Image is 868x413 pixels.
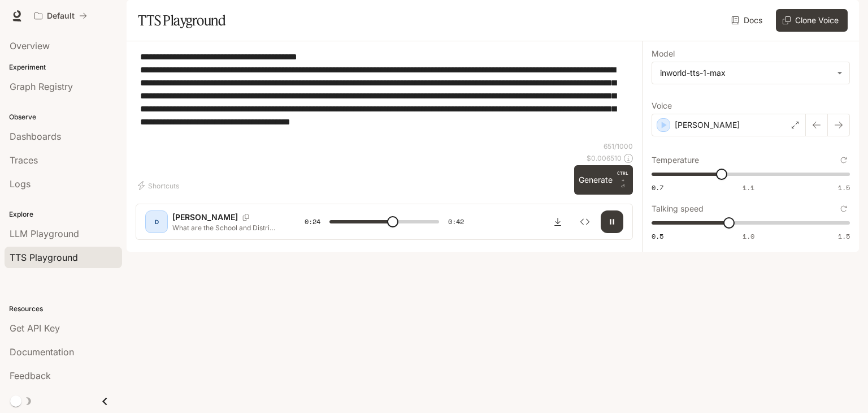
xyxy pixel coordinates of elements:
[652,183,663,192] span: 0.7
[136,177,184,195] button: Shortcuts
[652,62,849,84] div: inworld-tts-1-max
[660,67,831,79] div: inworld-tts-1-max
[574,210,596,233] button: Inspect
[729,9,767,32] a: Docs
[604,141,633,151] p: 651 / 1000
[29,5,92,27] button: All workspaces
[617,170,628,190] p: ⏎
[448,216,464,227] span: 0:42
[652,50,675,58] p: Model
[652,205,704,213] p: Talking speed
[172,223,277,233] p: What are the School and District Report Cards? As part of the state accountability system, the De...
[238,214,254,221] button: Copy Voice ID
[652,156,699,164] p: Temperature
[776,9,848,32] button: Clone Voice
[838,231,850,241] span: 1.5
[743,231,754,241] span: 1.0
[617,170,628,183] p: CTRL +
[743,183,754,192] span: 1.1
[838,183,850,192] span: 1.5
[837,203,850,215] button: Reset to default
[546,210,569,233] button: Download audio
[652,102,672,110] p: Voice
[574,165,633,195] button: GenerateCTRL +⏎
[172,212,238,223] p: [PERSON_NAME]
[652,231,663,241] span: 0.5
[305,216,320,227] span: 0:24
[675,119,740,131] p: [PERSON_NAME]
[147,213,166,231] div: D
[837,154,850,166] button: Reset to default
[47,11,75,21] p: Default
[138,9,225,32] h1: TTS Playground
